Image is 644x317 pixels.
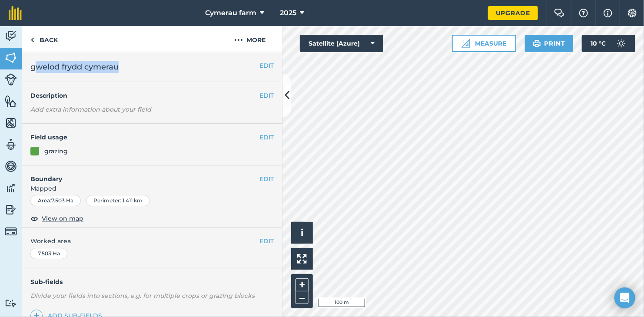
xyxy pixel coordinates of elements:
[86,195,150,206] div: Perimeter : 1.411 km
[22,184,282,193] span: Mapped
[488,6,538,20] a: Upgrade
[604,8,612,18] img: svg+xml;base64,PHN2ZyB4bWxucz0iaHR0cDovL3d3dy53My5vcmcvMjAwMC9zdmciIHdpZHRoPSIxNyIgaGVpZ2h0PSIxNy...
[613,35,630,52] img: svg+xml;base64,PD94bWwgdmVyc2lvbj0iMS4wIiBlbmNvZGluZz0idXRmLTgiPz4KPCEtLSBHZW5lcmF0b3I6IEFkb2JlIE...
[297,254,307,264] img: Four arrows, one pointing top left, one top right, one bottom right and the last bottom left
[22,165,259,184] h4: Boundary
[259,132,274,142] button: EDIT
[234,35,243,45] img: svg+xml;base64,PHN2ZyB4bWxucz0iaHR0cDovL3d3dy53My5vcmcvMjAwMC9zdmciIHdpZHRoPSIyMCIgaGVpZ2h0PSIyNC...
[5,95,17,108] img: svg+xml;base64,PHN2ZyB4bWxucz0iaHR0cDovL3d3dy53My5vcmcvMjAwMC9zdmciIHdpZHRoPSI1NiIgaGVpZ2h0PSI2MC...
[259,61,274,70] button: EDIT
[30,213,83,224] button: View on map
[22,277,282,287] h4: Sub-fields
[205,8,256,18] span: Cymerau farm
[5,116,17,129] img: svg+xml;base64,PHN2ZyB4bWxucz0iaHR0cDovL3d3dy53My5vcmcvMjAwMC9zdmciIHdpZHRoPSI1NiIgaGVpZ2h0PSI2MC...
[5,225,17,238] img: svg+xml;base64,PD94bWwgdmVyc2lvbj0iMS4wIiBlbmNvZGluZz0idXRmLTgiPz4KPCEtLSBHZW5lcmF0b3I6IEFkb2JlIE...
[30,91,274,100] h4: Description
[582,35,635,52] button: 10 °C
[259,174,274,184] button: EDIT
[291,222,313,244] button: i
[5,138,17,151] img: svg+xml;base64,PD94bWwgdmVyc2lvbj0iMS4wIiBlbmNvZGluZz0idXRmLTgiPz4KPCEtLSBHZW5lcmF0b3I6IEFkb2JlIE...
[578,9,589,17] img: A question mark icon
[5,73,17,86] img: svg+xml;base64,PD94bWwgdmVyc2lvbj0iMS4wIiBlbmNvZGluZz0idXRmLTgiPz4KPCEtLSBHZW5lcmF0b3I6IEFkb2JlIE...
[22,26,66,52] a: Back
[5,160,17,173] img: svg+xml;base64,PD94bWwgdmVyc2lvbj0iMS4wIiBlbmNvZGluZz0idXRmLTgiPz4KPCEtLSBHZW5lcmF0b3I6IEFkb2JlIE...
[30,195,81,206] div: Area : 7.503 Ha
[30,132,259,142] h4: Field usage
[259,91,274,100] button: EDIT
[554,9,564,17] img: Two speech bubbles overlapping with the left bubble in the forefront
[217,26,282,52] button: More
[44,146,68,156] div: grazing
[5,51,17,64] img: svg+xml;base64,PHN2ZyB4bWxucz0iaHR0cDovL3d3dy53My5vcmcvMjAwMC9zdmciIHdpZHRoPSI1NiIgaGVpZ2h0PSI2MC...
[452,35,516,52] button: Measure
[295,291,309,304] button: –
[627,9,637,17] img: A cog icon
[30,213,38,224] img: svg+xml;base64,PHN2ZyB4bWxucz0iaHR0cDovL3d3dy53My5vcmcvMjAwMC9zdmciIHdpZHRoPSIxOCIgaGVpZ2h0PSIyNC...
[300,35,383,52] button: Satellite (Azure)
[614,287,635,308] div: Open Intercom Messenger
[30,106,151,113] em: Add extra information about your field
[525,35,574,52] button: Print
[5,299,17,307] img: svg+xml;base64,PD94bWwgdmVyc2lvbj0iMS4wIiBlbmNvZGluZz0idXRmLTgiPz4KPCEtLSBHZW5lcmF0b3I6IEFkb2JlIE...
[30,292,255,300] em: Divide your fields into sections, e.g. for multiple crops or grazing blocks
[591,35,606,52] span: 10 ° C
[533,38,541,49] img: svg+xml;base64,PHN2ZyB4bWxucz0iaHR0cDovL3d3dy53My5vcmcvMjAwMC9zdmciIHdpZHRoPSIxOSIgaGVpZ2h0PSIyNC...
[259,236,274,246] button: EDIT
[295,278,309,291] button: +
[30,236,274,246] span: Worked area
[5,203,17,216] img: svg+xml;base64,PD94bWwgdmVyc2lvbj0iMS4wIiBlbmNvZGluZz0idXRmLTgiPz4KPCEtLSBHZW5lcmF0b3I6IEFkb2JlIE...
[301,227,303,238] span: i
[9,6,22,20] img: fieldmargin Logo
[30,61,119,73] span: gwelod frydd cymerau
[5,30,17,43] img: svg+xml;base64,PD94bWwgdmVyc2lvbj0iMS4wIiBlbmNvZGluZz0idXRmLTgiPz4KPCEtLSBHZW5lcmF0b3I6IEFkb2JlIE...
[30,248,67,259] div: 7.503 Ha
[280,8,296,18] span: 2025
[42,214,83,223] span: View on map
[30,35,34,45] img: svg+xml;base64,PHN2ZyB4bWxucz0iaHR0cDovL3d3dy53My5vcmcvMjAwMC9zdmciIHdpZHRoPSI5IiBoZWlnaHQ9IjI0Ii...
[461,39,470,48] img: Ruler icon
[5,182,17,195] img: svg+xml;base64,PD94bWwgdmVyc2lvbj0iMS4wIiBlbmNvZGluZz0idXRmLTgiPz4KPCEtLSBHZW5lcmF0b3I6IEFkb2JlIE...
